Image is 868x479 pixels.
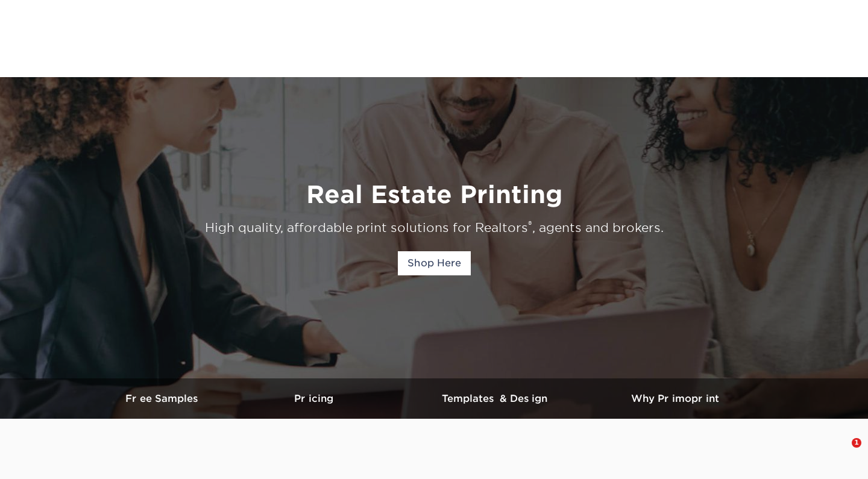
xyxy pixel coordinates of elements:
[223,393,404,404] h3: Pricing
[852,438,861,448] span: 1
[223,378,404,419] a: Pricing
[77,180,791,209] h1: Real Estate Printing
[77,219,791,237] div: High quality, affordable print solutions for Realtors , agents and brokers.
[102,393,223,404] h3: Free Samples
[404,378,585,419] a: Templates & Design
[585,378,766,419] a: Why Primoprint
[585,393,766,404] h3: Why Primoprint
[827,438,856,467] iframe: Intercom live chat
[404,393,585,404] h3: Templates & Design
[528,219,532,230] sup: ®
[3,442,102,475] iframe: Google Customer Reviews
[398,251,471,275] a: Shop Here
[102,378,223,419] a: Free Samples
